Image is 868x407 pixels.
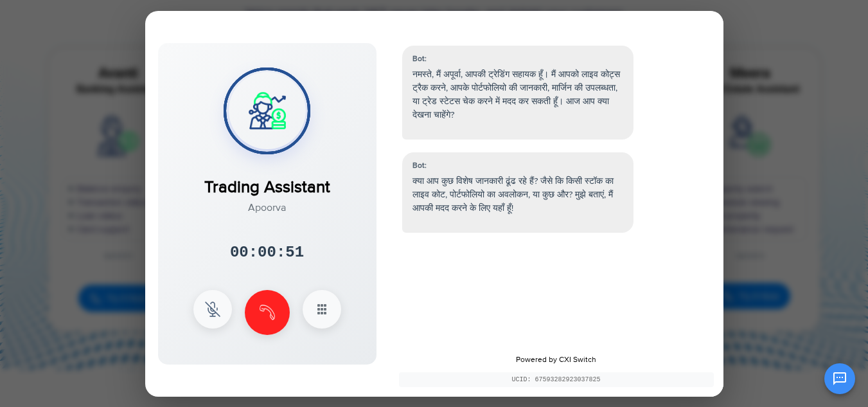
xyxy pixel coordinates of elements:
div: Bot: [412,53,623,65]
p: क्या आप कुछ विशेष जानकारी ढूंढ रहे हैं? जैसे कि किसी स्टॉक का लाइव कोट, पोर्टफोलियो का अवलोकन, या... [412,174,623,215]
div: Trading Assistant [204,162,330,200]
img: end Icon [260,305,275,320]
div: 00:00:51 [230,241,304,264]
div: Apoorva [204,200,330,215]
div: Powered by CXI Switch [399,354,714,366]
button: Open chat [824,363,855,394]
div: UCID: 67593282923037825 [399,372,714,387]
img: mute Icon [205,302,220,317]
p: नमस्ते, मैं अपूर्वा, आपकी ट्रेडिंग सहायक हूँ। मैं आपको लाइव कोट्स ट्रैक करने, आपके पोर्टफोलियो की... [412,68,623,122]
div: Bot: [412,160,623,172]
